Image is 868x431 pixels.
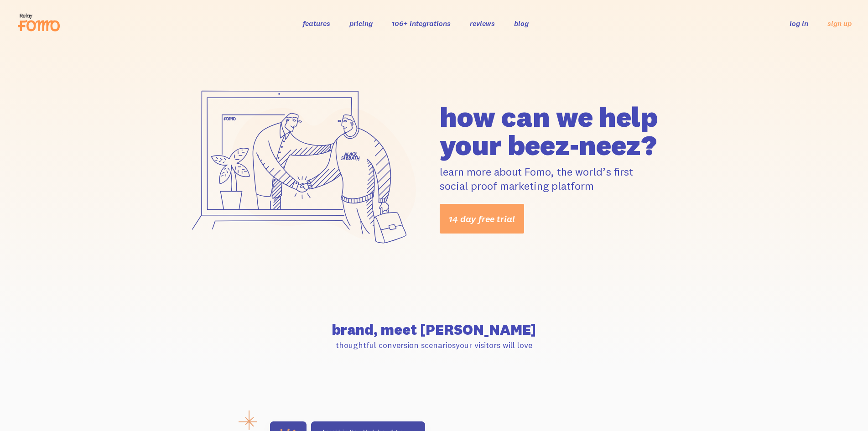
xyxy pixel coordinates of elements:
a: reviews [470,19,495,28]
a: sign up [827,19,852,28]
h1: how can we help your beez-neez? [440,103,689,159]
h2: brand, meet [PERSON_NAME] [180,322,689,337]
p: thoughtful conversion scenarios your visitors will love [180,340,689,350]
a: blog [514,19,529,28]
a: 14 day free trial [440,204,524,234]
a: pricing [349,19,373,28]
p: learn more about Fomo, the world’s first social proof marketing platform [440,165,689,193]
a: 106+ integrations [392,19,451,28]
a: features [303,19,330,28]
a: log in [790,19,808,28]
